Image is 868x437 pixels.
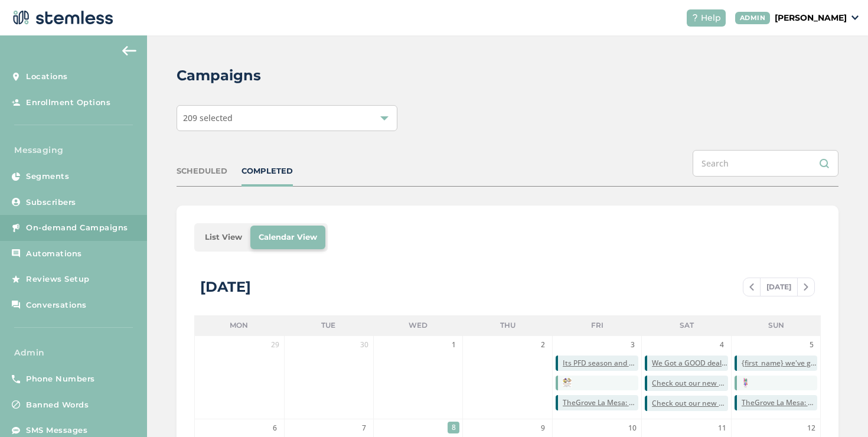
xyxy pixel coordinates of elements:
div: COMPLETED [242,165,293,177]
span: 1 [448,339,459,351]
span: SMS Messages [26,425,87,436]
span: 8 [448,422,459,433]
img: OxtqLg14BQ8TT821YzR1uSG4rGbnMqSTws1RV62.jpg [563,378,572,388]
span: On-demand Campaigns [26,222,128,234]
span: 29 [269,339,281,351]
span: 3 [626,339,638,351]
span: TheGrove La Mesa: You have a new notification waiting for you, {first_name}! Reply END to cancel [563,397,638,408]
span: 209 selected [183,112,233,123]
li: Wed [373,315,463,335]
span: Locations [26,71,68,83]
li: Calendar View [250,226,325,249]
input: Search [693,150,838,177]
span: 6 [269,422,281,434]
span: Automations [26,248,82,260]
span: Reviews Setup [26,273,90,285]
span: {first_name} we've got the best VIP deals at you favorite store💰📈 Click the link now, deals won't... [742,358,817,368]
h2: Campaigns [177,65,261,86]
span: 11 [716,422,728,434]
div: ADMIN [735,12,771,24]
p: [PERSON_NAME] [775,12,847,24]
span: 10 [626,422,638,434]
div: [DATE] [200,276,251,298]
span: Segments [26,171,69,182]
iframe: Chat Widget [809,380,868,437]
li: Tue [284,315,374,335]
li: Mon [194,315,284,335]
img: icon-arrow-back-accent-c549486e.svg [122,46,136,56]
li: Sat [642,315,732,335]
span: 9 [537,422,549,434]
span: 4 [716,339,728,351]
li: Fri [552,315,642,335]
span: Subscribers [26,197,76,208]
span: Enrollment Options [26,97,110,109]
span: We Got a GOOD deal for you at GOOD ([STREET_ADDRESS][PERSON_NAME])! Reply END to cancel [652,358,727,368]
li: Sun [731,315,821,335]
img: icon_down-arrow-small-66adaf34.svg [851,15,859,20]
li: List View [197,226,250,249]
span: TheGrove La Mesa: You have a new notification waiting for you, {first_name}! Reply END to cancel [742,397,817,408]
img: icon-help-white-03924b79.svg [691,14,699,21]
img: vAse7FKQBdVHOorpFXfJhvyCjAyo9vSqdhYt.jpg [742,378,750,388]
span: [DATE] [760,278,798,296]
img: icon-chevron-right-bae969c5.svg [804,283,808,291]
span: Its PFD season and Secret Garden is going all out to make your dollars count! Reply END to cancel [563,358,638,368]
span: Check out our new deals at Roots! Reply END to cancel [652,398,727,409]
img: logo-dark-0685b13c.svg [9,6,113,30]
span: 5 [805,339,817,351]
div: SCHEDULED [177,165,227,177]
span: 2 [537,339,549,351]
span: 12 [805,422,817,434]
span: Check out our new deals at Roots! Reply END to cancel [652,378,727,389]
span: 30 [358,339,370,351]
span: 7 [358,422,370,434]
li: Thu [463,315,553,335]
span: Help [701,12,721,24]
span: Phone Numbers [26,373,95,385]
span: Banned Words [26,399,89,411]
span: Conversations [26,299,87,311]
img: icon-chevron-left-b8c47ebb.svg [749,283,754,291]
